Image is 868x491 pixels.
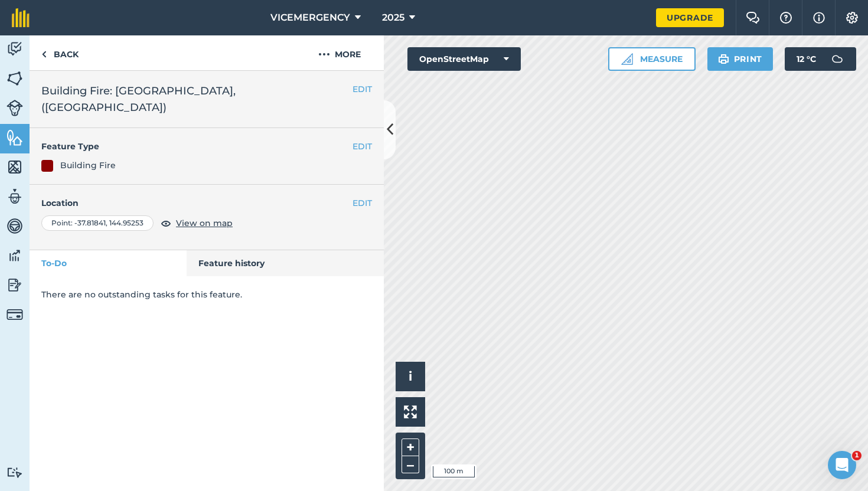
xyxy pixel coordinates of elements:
img: svg+xml;base64,PD94bWwgdmVyc2lvbj0iMS4wIiBlbmNvZGluZz0idXRmLTgiPz4KPCEtLSBHZW5lcmF0b3I6IEFkb2JlIE... [6,217,23,235]
img: Four arrows, one pointing top left, one top right, one bottom right and the last bottom left [404,405,417,418]
p: There are no outstanding tasks for this feature. [41,288,372,301]
span: 2025 [382,11,404,25]
img: svg+xml;base64,PD94bWwgdmVyc2lvbj0iMS4wIiBlbmNvZGluZz0idXRmLTgiPz4KPCEtLSBHZW5lcmF0b3I6IEFkb2JlIE... [6,247,23,264]
img: svg+xml;base64,PHN2ZyB4bWxucz0iaHR0cDovL3d3dy53My5vcmcvMjAwMC9zdmciIHdpZHRoPSI5IiBoZWlnaHQ9IjI0Ii... [41,47,47,61]
button: View on map [161,216,233,230]
img: svg+xml;base64,PD94bWwgdmVyc2lvbj0iMS4wIiBlbmNvZGluZz0idXRmLTgiPz4KPCEtLSBHZW5lcmF0b3I6IEFkb2JlIE... [6,188,23,205]
img: svg+xml;base64,PHN2ZyB4bWxucz0iaHR0cDovL3d3dy53My5vcmcvMjAwMC9zdmciIHdpZHRoPSI1NiIgaGVpZ2h0PSI2MC... [6,70,23,87]
img: Two speech bubbles overlapping with the left bubble in the forefront [746,12,760,24]
img: svg+xml;base64,PD94bWwgdmVyc2lvbj0iMS4wIiBlbmNvZGluZz0idXRmLTgiPz4KPCEtLSBHZW5lcmF0b3I6IEFkb2JlIE... [6,100,23,116]
img: svg+xml;base64,PHN2ZyB4bWxucz0iaHR0cDovL3d3dy53My5vcmcvMjAwMC9zdmciIHdpZHRoPSIyMCIgaGVpZ2h0PSIyNC... [318,47,330,61]
iframe: Intercom live chat [828,451,856,479]
button: Print [707,47,774,71]
span: 12 ° C [797,47,816,71]
img: Ruler icon [621,53,633,65]
button: Measure [608,47,696,71]
span: 1 [852,451,862,460]
img: svg+xml;base64,PHN2ZyB4bWxucz0iaHR0cDovL3d3dy53My5vcmcvMjAwMC9zdmciIHdpZHRoPSIxOSIgaGVpZ2h0PSIyNC... [718,52,729,66]
a: Back [30,35,90,70]
div: Building Fire [60,159,116,172]
a: To-Do [30,250,187,276]
img: svg+xml;base64,PD94bWwgdmVyc2lvbj0iMS4wIiBlbmNvZGluZz0idXRmLTgiPz4KPCEtLSBHZW5lcmF0b3I6IEFkb2JlIE... [6,40,23,58]
button: EDIT [353,83,372,96]
img: svg+xml;base64,PD94bWwgdmVyc2lvbj0iMS4wIiBlbmNvZGluZz0idXRmLTgiPz4KPCEtLSBHZW5lcmF0b3I6IEFkb2JlIE... [6,467,23,478]
button: EDIT [353,197,372,210]
a: Upgrade [656,8,724,27]
button: More [295,35,384,70]
button: – [402,456,419,473]
img: svg+xml;base64,PD94bWwgdmVyc2lvbj0iMS4wIiBlbmNvZGluZz0idXRmLTgiPz4KPCEtLSBHZW5lcmF0b3I6IEFkb2JlIE... [6,276,23,294]
img: svg+xml;base64,PHN2ZyB4bWxucz0iaHR0cDovL3d3dy53My5vcmcvMjAwMC9zdmciIHdpZHRoPSIxNyIgaGVpZ2h0PSIxNy... [813,11,825,25]
h2: Building Fire: [GEOGRAPHIC_DATA], ([GEOGRAPHIC_DATA]) [41,83,372,116]
button: i [396,362,425,391]
button: OpenStreetMap [407,47,521,71]
img: svg+xml;base64,PD94bWwgdmVyc2lvbj0iMS4wIiBlbmNvZGluZz0idXRmLTgiPz4KPCEtLSBHZW5lcmF0b3I6IEFkb2JlIE... [6,306,23,323]
div: Point : -37.81841 , 144.95253 [41,215,154,231]
button: + [402,438,419,456]
img: A cog icon [845,12,859,24]
a: Feature history [187,250,384,276]
img: svg+xml;base64,PD94bWwgdmVyc2lvbj0iMS4wIiBlbmNvZGluZz0idXRmLTgiPz4KPCEtLSBHZW5lcmF0b3I6IEFkb2JlIE... [825,47,849,71]
span: i [409,369,412,384]
img: A question mark icon [779,12,793,24]
span: View on map [176,217,233,230]
span: VICEMERGENCY [270,11,350,25]
h4: Feature Type [41,140,353,153]
h4: Location [41,197,372,210]
img: fieldmargin Logo [12,8,30,27]
img: svg+xml;base64,PHN2ZyB4bWxucz0iaHR0cDovL3d3dy53My5vcmcvMjAwMC9zdmciIHdpZHRoPSI1NiIgaGVpZ2h0PSI2MC... [6,158,23,176]
button: EDIT [353,140,372,153]
img: svg+xml;base64,PHN2ZyB4bWxucz0iaHR0cDovL3d3dy53My5vcmcvMjAwMC9zdmciIHdpZHRoPSIxOCIgaGVpZ2h0PSIyNC... [161,216,171,230]
button: 12 °C [785,47,856,71]
img: svg+xml;base64,PHN2ZyB4bWxucz0iaHR0cDovL3d3dy53My5vcmcvMjAwMC9zdmciIHdpZHRoPSI1NiIgaGVpZ2h0PSI2MC... [6,129,23,146]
